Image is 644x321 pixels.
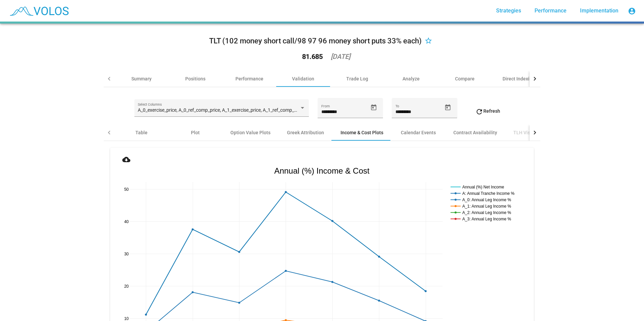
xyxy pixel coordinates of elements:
div: [DATE] [331,53,350,60]
img: blue_transparent.png [5,2,72,19]
div: 81.685 [302,53,323,60]
div: Summary [131,75,152,82]
span: A_0_exercise_price, A_0_ref_comp_price, A_1_exercise_price, A_1_ref_comp_price, A_2_exercise_pric... [138,107,473,113]
mat-icon: star_border [424,37,432,45]
div: Trade Log [346,75,368,82]
span: Implementation [580,7,618,14]
span: Refresh [475,108,500,114]
div: Validation [292,75,314,82]
a: Strategies [491,5,526,17]
mat-icon: cloud_download [122,155,130,164]
div: Income & Cost Plots [341,129,383,136]
div: Option Value Plots [230,129,270,136]
button: Open calendar [442,102,454,113]
span: Performance [535,7,567,14]
a: Performance [529,5,572,17]
div: Positions [185,75,205,82]
button: Refresh [470,105,506,117]
span: Strategies [496,7,521,14]
div: Compare [455,75,475,82]
mat-icon: refresh [475,108,483,116]
a: Implementation [575,5,624,17]
div: TLH Visualizations [513,129,554,136]
div: Table [135,129,148,136]
div: Greek Attribution [287,129,324,136]
div: Performance [235,75,263,82]
div: TLT (102 money short call/98 97 96 money short puts 33% each) [209,36,422,46]
div: Direct Indexing [503,75,535,82]
mat-icon: account_circle [628,7,636,15]
div: Analyze [402,75,420,82]
div: Plot [191,129,200,136]
button: Open calendar [368,102,380,113]
div: Calendar Events [401,129,436,136]
div: Contract Availability [453,129,497,136]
